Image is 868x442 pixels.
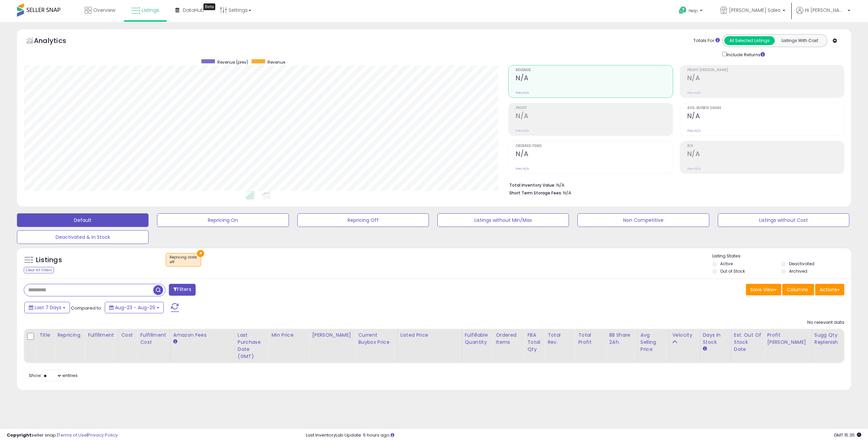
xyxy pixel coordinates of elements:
[687,129,701,133] small: Prev: N/A
[805,7,846,14] span: Hi [PERSON_NAME]
[516,68,672,72] span: Revenue
[170,260,197,265] div: off
[527,332,542,353] div: FBA Total Qty
[173,332,232,339] div: Amazon Fees
[358,332,394,346] div: Current Buybox Price
[734,332,761,353] div: Est. Out Of Stock Date
[729,7,781,14] span: [PERSON_NAME] Sales
[516,112,672,121] h2: N/A
[203,3,215,10] div: Tooltip anchor
[509,182,555,188] b: Total Inventory Value:
[724,36,775,45] button: All Selected Listings
[717,50,773,58] div: Include Returns
[115,304,155,311] span: Aug-23 - Aug-29
[640,332,667,353] div: Avg Selling Price
[238,332,266,360] div: Last Purchase Date (GMT)
[767,332,808,346] div: Profit [PERSON_NAME]
[57,332,82,339] div: Repricing
[39,332,52,339] div: Title
[687,91,701,95] small: Prev: N/A
[687,68,844,72] span: Profit [PERSON_NAME]
[787,286,808,293] span: Columns
[718,213,849,227] button: Listings without Cost
[774,36,825,45] button: Listings With Cost
[678,6,687,15] i: Get Help
[548,332,572,346] div: Total Rev.
[71,305,102,311] span: Compared to:
[197,250,204,257] button: ×
[157,213,289,227] button: Repricing On
[183,7,204,14] span: DataHub
[814,332,841,346] div: Sugg Qty Replenish
[687,74,844,83] h2: N/A
[496,332,521,346] div: Ordered Items
[577,213,709,227] button: Non Competitive
[516,106,672,110] span: Profit
[689,8,698,14] span: Help
[142,7,159,14] span: Listings
[24,267,54,273] div: Clear All Filters
[105,302,164,313] button: Aug-23 - Aug-29
[782,284,814,295] button: Columns
[693,38,720,44] div: Totals For
[173,339,177,345] small: Amazon Fees.
[687,167,701,171] small: Prev: N/A
[796,7,850,22] a: Hi [PERSON_NAME]
[815,284,844,295] button: Actions
[789,268,807,274] label: Archived
[563,190,571,196] span: N/A
[170,255,197,265] span: Repricing state :
[516,167,529,171] small: Prev: N/A
[312,332,352,339] div: [PERSON_NAME]
[720,261,733,267] label: Active
[746,284,781,295] button: Save View
[36,255,62,265] h5: Listings
[17,230,149,244] button: Deactivated & In Stock
[516,91,529,95] small: Prev: N/A
[516,144,672,148] span: Ordered Items
[140,332,167,346] div: Fulfillment Cost
[712,253,851,259] p: Listing States:
[703,346,707,352] small: Days In Stock.
[88,332,115,339] div: Fulfillment
[672,332,697,339] div: Velocity
[35,304,61,311] span: Last 7 Days
[271,332,306,339] div: Min Price
[673,1,709,22] a: Help
[807,319,844,326] div: No relevant data
[687,112,844,121] h2: N/A
[609,332,634,346] div: BB Share 24h.
[720,268,745,274] label: Out of Stock
[811,329,844,363] th: Please note that this number is a calculation based on your required days of coverage and your ve...
[465,332,490,346] div: Fulfillable Quantity
[93,7,115,14] span: Overview
[34,36,79,47] h5: Analytics
[400,332,459,339] div: Listed Price
[516,150,672,159] h2: N/A
[516,129,529,133] small: Prev: N/A
[121,332,135,339] div: Cost
[687,150,844,159] h2: N/A
[578,332,603,346] div: Total Profit
[516,74,672,83] h2: N/A
[17,213,149,227] button: Default
[437,213,569,227] button: Listings without Min/Max
[687,106,844,110] span: Avg. Buybox Share
[268,59,285,65] span: Revenue
[24,302,70,313] button: Last 7 Days
[703,332,728,346] div: Days In Stock
[169,284,195,296] button: Filters
[217,59,248,65] span: Revenue (prev)
[687,144,844,148] span: ROI
[297,213,429,227] button: Repricing Off
[509,181,839,189] li: N/A
[789,261,814,267] label: Deactivated
[29,372,78,379] span: Show: entries
[509,190,562,196] b: Short Term Storage Fees:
